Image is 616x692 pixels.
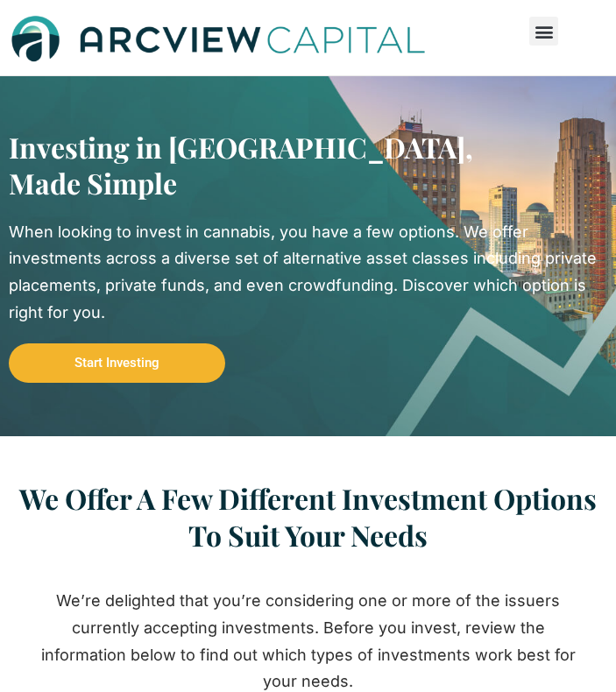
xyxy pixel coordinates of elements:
[18,480,598,553] h2: We Offer A Few Different Investment Options To Suit Your Needs
[9,219,607,326] div: When looking to invest in cannabis, you have a few options. We offer investments across a diverse...
[9,129,581,201] h2: Investing in [GEOGRAPHIC_DATA], Made Simple
[9,343,225,383] a: Start Investing
[74,357,159,370] span: Start Investing
[529,17,558,46] div: Menu Toggle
